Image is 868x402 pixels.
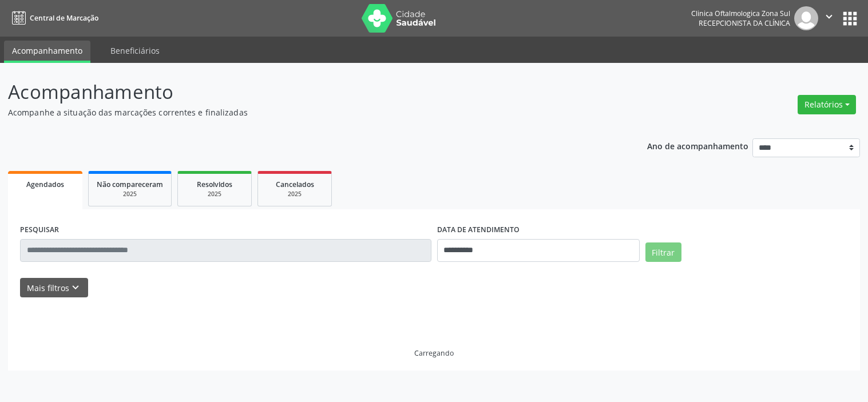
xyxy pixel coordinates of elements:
[20,221,59,239] label: PESQUISAR
[20,278,88,298] button: Mais filtroskeyboard_arrow_down
[30,13,98,23] span: Central de Marcação
[186,190,243,198] div: 2025
[8,106,604,118] p: Acompanhe a situação das marcações correntes e finalizadas
[414,348,454,358] div: Carregando
[818,6,840,30] button: 
[823,10,835,23] i: 
[699,18,790,28] span: Recepcionista da clínica
[97,190,163,198] div: 2025
[798,95,856,114] button: Relatórios
[840,9,860,29] button: apps
[26,180,64,189] span: Agendados
[102,41,168,61] a: Beneficiários
[69,281,82,294] i: keyboard_arrow_down
[647,138,748,153] p: Ano de acompanhamento
[197,180,232,189] span: Resolvidos
[645,242,681,262] button: Filtrar
[276,180,314,189] span: Cancelados
[97,180,163,189] span: Não compareceram
[437,221,520,239] label: DATA DE ATENDIMENTO
[4,41,90,63] a: Acompanhamento
[8,78,604,106] p: Acompanhamento
[691,9,790,18] div: Clinica Oftalmologica Zona Sul
[794,6,818,30] img: img
[8,9,98,27] a: Central de Marcação
[266,190,323,198] div: 2025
